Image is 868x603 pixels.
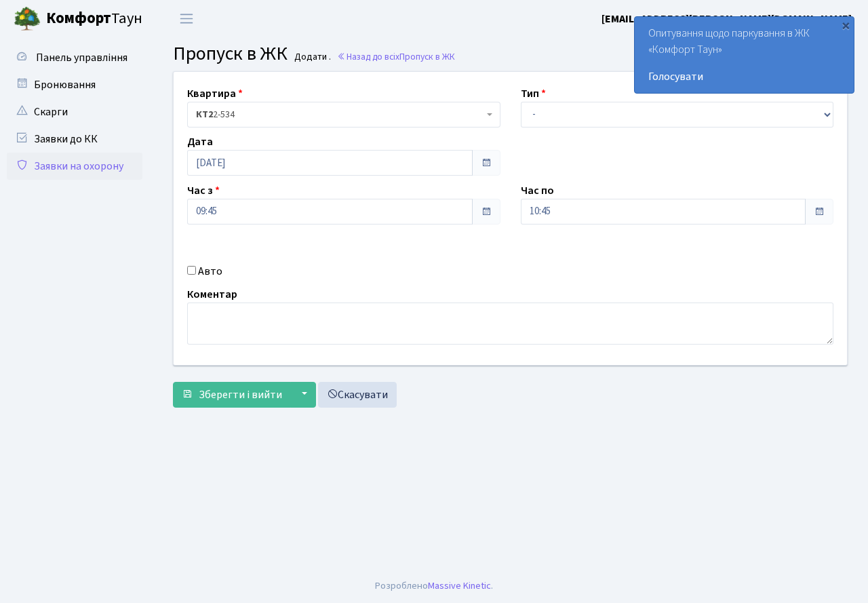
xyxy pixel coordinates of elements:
a: Назад до всіхПропуск в ЖК [337,50,455,63]
button: Зберегти і вийти [173,382,291,408]
a: Панель управління [7,44,142,71]
a: Скарги [7,98,142,125]
b: Комфорт [46,7,111,29]
label: Квартира [187,85,243,102]
button: Переключити навігацію [170,7,203,30]
b: [EMAIL_ADDRESS][PERSON_NAME][DOMAIN_NAME] [601,12,852,26]
label: Час по [521,182,554,199]
label: Коментар [187,286,237,303]
a: Заявки до КК [7,125,142,153]
span: Пропуск в ЖК [399,50,455,63]
div: Опитування щодо паркування в ЖК «Комфорт Таун» [635,17,854,93]
span: Таун [46,7,142,31]
span: <b>КТ2</b>&nbsp;&nbsp;&nbsp;2-534 [196,108,484,121]
img: logo.png [14,5,41,33]
span: Панель управління [36,50,127,65]
div: × [839,18,852,32]
label: Тип [521,85,546,102]
a: [EMAIL_ADDRESS][PERSON_NAME][DOMAIN_NAME] [601,11,852,27]
label: Час з [187,182,220,199]
span: Зберегти і вийти [199,387,282,402]
a: Заявки на охорону [7,153,142,180]
small: Додати . [292,52,331,63]
label: Авто [198,263,222,279]
span: Пропуск в ЖК [173,40,288,67]
a: Голосувати [648,69,840,85]
label: Дата [187,134,213,150]
b: КТ2 [196,108,213,121]
div: Розроблено . [375,579,493,594]
span: <b>КТ2</b>&nbsp;&nbsp;&nbsp;2-534 [187,102,500,128]
a: Бронювання [7,71,142,98]
a: Massive Kinetic [428,579,491,593]
a: Скасувати [318,382,397,408]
